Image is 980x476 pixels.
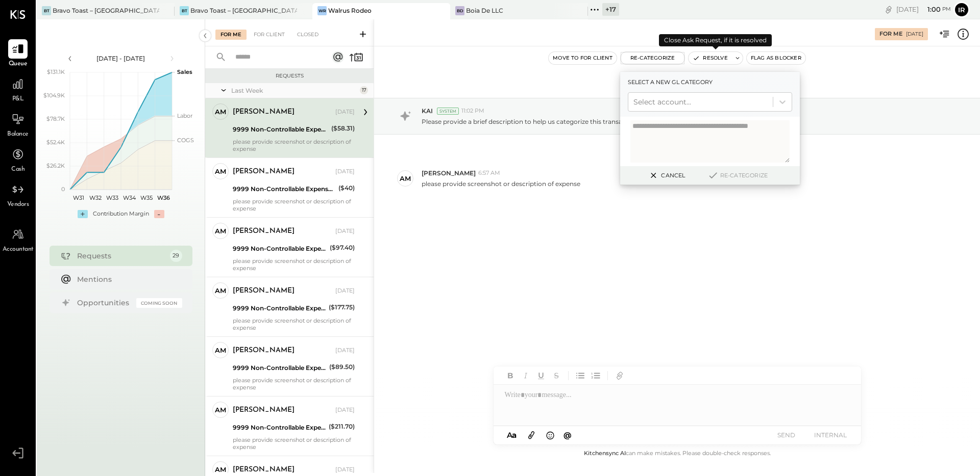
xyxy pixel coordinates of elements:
[560,429,575,441] button: @
[136,298,182,308] div: Coming Soon
[233,138,355,152] div: please provide screenshot or description of expense
[78,210,88,218] div: +
[89,194,102,201] text: W32
[1,110,35,139] a: Balance
[7,200,29,209] span: Vendors
[77,251,165,261] div: Requests
[1,74,35,104] a: P&L
[233,465,295,475] div: [PERSON_NAME]
[215,167,226,176] div: AM
[46,139,65,146] text: $52.4K
[328,6,372,15] div: Walrus Rodeo
[704,169,771,181] button: Re-Categorize
[455,6,464,15] div: BD
[233,363,326,373] div: 9999 Non-Controllable Expenses:Other Income and Expenses:To Be Classified P&L
[884,4,894,15] div: copy link
[659,34,772,46] div: Close Ask Request, if it is resolved
[563,430,572,440] span: @
[422,117,640,126] p: Please provide a brief description to help us categorize this transaction.
[400,174,411,183] div: AM
[215,405,226,415] div: AM
[215,465,226,474] div: AM
[461,107,484,115] span: 11:02 PM
[215,30,247,40] div: For Me
[177,112,192,119] text: Labor
[233,107,295,117] div: [PERSON_NAME]
[879,30,902,38] div: For Me
[43,92,65,99] text: $104.9K
[215,226,226,236] div: AM
[574,369,587,382] button: Unordered List
[77,274,177,284] div: Mentions
[93,210,149,218] div: Contribution Margin
[233,167,295,177] div: [PERSON_NAME]
[1,39,35,69] a: Queue
[534,369,548,382] button: Underline
[249,30,290,40] div: For Client
[77,298,131,308] div: Opportunities
[810,428,851,442] button: INTERNAL
[233,244,327,254] div: 9999 Non-Controllable Expenses:Other Income and Expenses:To Be Classified P&L
[1,180,35,209] a: Vendors
[177,68,192,75] text: Sales
[72,194,84,201] text: W31
[53,6,159,15] div: Bravo Toast – [GEOGRAPHIC_DATA]
[233,286,295,296] div: [PERSON_NAME]
[335,347,355,355] div: [DATE]
[61,186,65,193] text: 0
[233,436,355,451] div: please provide screenshot or description of expense
[896,5,951,14] div: [DATE]
[589,369,602,382] button: Ordered List
[233,226,295,236] div: [PERSON_NAME]
[292,30,324,40] div: Closed
[422,179,580,188] p: please provide screenshot or description of expense
[231,86,357,95] div: Last Week
[106,194,118,201] text: W33
[210,72,369,80] div: Requests
[233,346,295,356] div: [PERSON_NAME]
[422,169,476,177] span: [PERSON_NAME]
[621,52,685,64] button: Re-Categorize
[140,194,153,201] text: W35
[335,168,355,176] div: [DATE]
[233,317,355,331] div: please provide screenshot or description of expense
[12,95,24,104] span: P&L
[953,2,970,18] button: Ir
[329,362,355,372] div: ($89.50)
[504,369,517,382] button: Bold
[46,162,65,169] text: $26.2K
[233,198,355,212] div: please provide screenshot or description of expense
[335,466,355,474] div: [DATE]
[1,225,35,254] a: Accountant
[437,108,459,115] div: System
[317,6,327,15] div: WR
[215,346,226,355] div: AM
[335,406,355,414] div: [DATE]
[47,68,65,75] text: $131.1K
[233,422,326,433] div: 9999 Non-Controllable Expenses:Other Income and Expenses:To Be Classified P&L
[512,430,517,440] span: a
[335,287,355,295] div: [DATE]
[233,405,295,415] div: [PERSON_NAME]
[466,6,503,15] div: Boia De LLC
[233,377,355,391] div: please provide screenshot or description of expense
[550,369,563,382] button: Strikethrough
[1,145,35,174] a: Cash
[233,257,355,272] div: please provide screenshot or description of expense
[329,421,355,432] div: ($211.70)
[11,165,24,174] span: Cash
[644,169,688,182] button: Cancel
[157,194,169,201] text: W36
[360,86,368,94] div: 17
[123,194,136,201] text: W34
[906,31,923,38] div: [DATE]
[190,6,297,15] div: Bravo Toast – [GEOGRAPHIC_DATA]
[7,130,29,139] span: Balance
[628,77,792,87] label: Select a new gl category
[747,52,805,64] button: Flag as Blocker
[9,60,28,69] span: Queue
[331,123,355,134] div: ($58.31)
[46,115,65,122] text: $78.7K
[154,210,164,218] div: -
[335,227,355,235] div: [DATE]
